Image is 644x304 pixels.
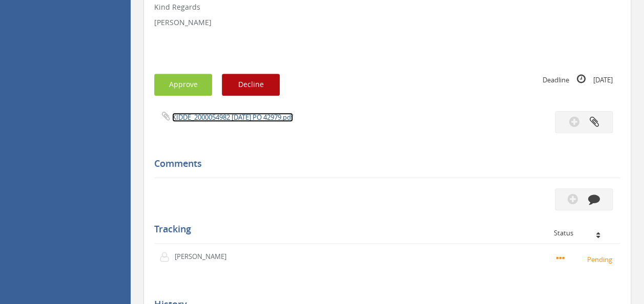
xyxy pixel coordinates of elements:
[175,252,234,262] p: [PERSON_NAME]
[222,74,280,96] button: Decline
[154,159,613,169] h5: Comments
[556,253,615,265] small: Pending
[154,224,613,234] h5: Tracking
[154,74,212,96] button: Approve
[159,252,175,262] img: user-icon.png
[172,113,293,122] a: KIDDE_2000054982 [DATE] PO 42979.pdf
[543,74,613,85] small: Deadline [DATE]
[154,2,620,12] p: Kind Regards
[554,229,613,236] div: Status
[154,17,620,28] p: [PERSON_NAME]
